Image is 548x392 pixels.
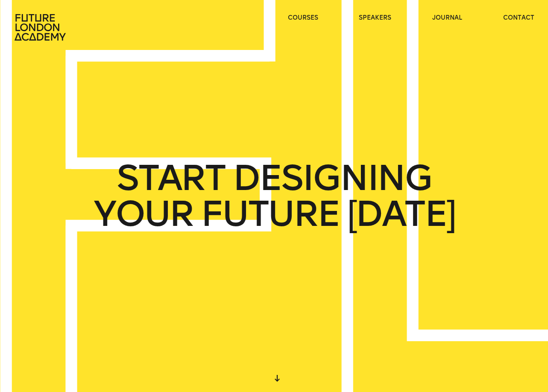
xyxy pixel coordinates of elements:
a: courses [288,14,318,22]
span: YOUR [93,196,193,232]
a: journal [432,14,462,22]
span: START [116,160,225,196]
a: speakers [359,14,391,22]
span: FUTURE [200,196,339,232]
a: contact [503,14,534,22]
span: DESIGNING [232,160,431,196]
span: [DATE] [347,196,454,232]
